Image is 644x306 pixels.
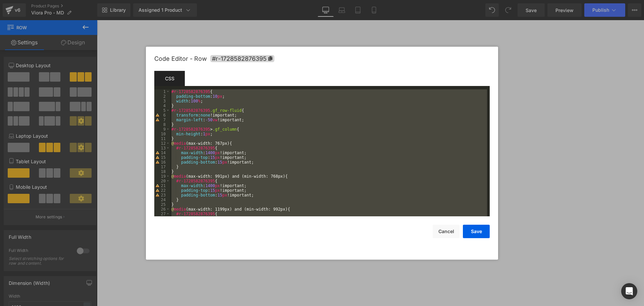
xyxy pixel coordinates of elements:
span: Code Editor - Row [154,55,207,62]
div: 14 [154,150,170,155]
div: CSS [154,71,185,86]
button: Save [463,225,490,238]
div: 26 [154,207,170,212]
div: 23 [154,193,170,198]
div: 24 [154,198,170,202]
span: Click to copy [210,55,274,62]
div: 2 [154,94,170,99]
div: 5 [154,108,170,113]
div: 3 [154,99,170,103]
div: 4 [154,103,170,108]
div: 27 [154,212,170,216]
div: Open Intercom Messenger [621,283,637,299]
div: 15 [154,155,170,160]
div: 7 [154,118,170,122]
div: 12 [154,141,170,146]
div: 18 [154,169,170,174]
div: 16 [154,160,170,165]
div: 17 [154,165,170,169]
div: 19 [154,174,170,179]
div: 13 [154,146,170,150]
div: 20 [154,179,170,183]
div: 1 [154,89,170,94]
div: 8 [154,122,170,127]
div: 6 [154,113,170,118]
div: 21 [154,183,170,188]
div: 10 [154,132,170,136]
div: 25 [154,202,170,207]
div: 22 [154,188,170,193]
div: 9 [154,127,170,132]
div: 11 [154,136,170,141]
button: Cancel [433,225,460,238]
